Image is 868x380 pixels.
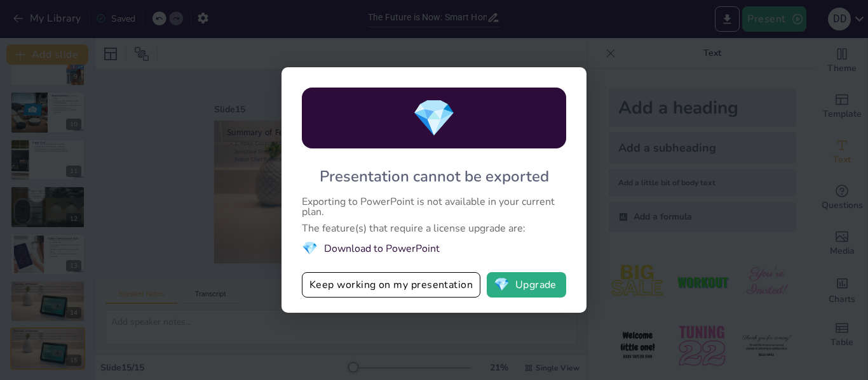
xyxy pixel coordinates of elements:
[494,278,510,291] span: diamond
[302,272,480,298] button: Keep working on my presentation
[412,94,456,143] span: diamond
[487,272,566,298] button: diamondUpgrade
[302,240,566,257] li: Download to PowerPoint
[302,223,566,233] div: The feature(s) that require a license upgrade are:
[302,240,318,257] span: diamond
[320,166,549,187] div: Presentation cannot be exported
[302,197,566,217] div: Exporting to PowerPoint is not available in your current plan.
